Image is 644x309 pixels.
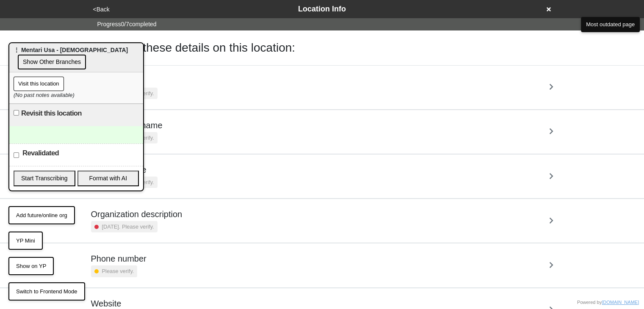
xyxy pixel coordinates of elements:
div: Powered by [577,299,639,306]
label: Revalidated [22,148,59,158]
span: Progress 0 / 7 completed [97,20,157,29]
h5: Organization description [91,209,182,219]
button: Visit this location [14,77,64,91]
label: Revisit this location [21,108,82,119]
i: (No past notes available) [14,92,75,98]
button: Most outdated page [581,17,640,32]
h5: Website [91,298,158,309]
button: Show Other Branches [18,55,86,69]
button: Start Transcribing [14,171,75,186]
button: YP Mini [8,232,43,250]
button: Switch to Frontend Mode [8,282,85,301]
span: ⋮ Mentari Usa - [DEMOGRAPHIC_DATA] [14,47,128,53]
h1: Check all these details on this location: [91,41,296,55]
h5: Phone number [91,254,146,264]
a: [DOMAIN_NAME] [602,300,639,305]
button: Format with AI [77,171,139,186]
small: Please verify. [102,267,134,275]
button: Show on YP [8,257,54,276]
button: <Back [91,5,112,14]
span: Location Info [298,5,346,13]
small: [DATE]. Please verify. [102,223,154,231]
button: Add future/online org [8,206,75,225]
